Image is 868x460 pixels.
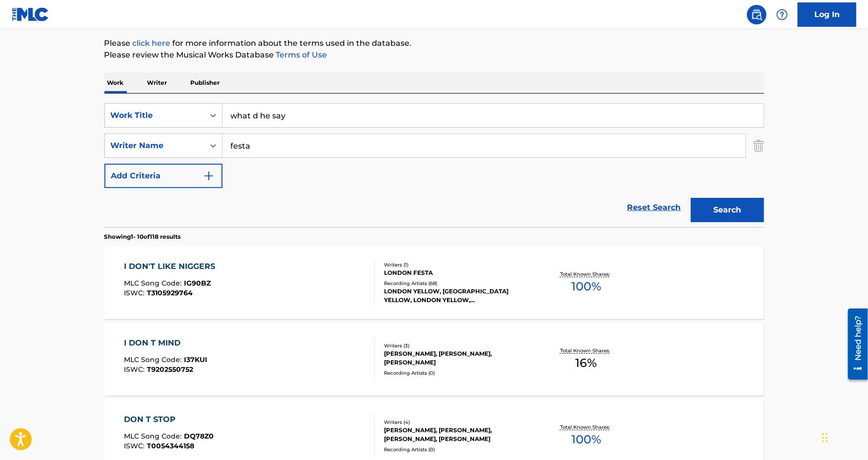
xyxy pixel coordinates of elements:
div: Writers ( 4 ) [384,419,531,426]
span: ISWC : [124,365,147,374]
span: 100 % [571,278,601,295]
span: 100 % [571,431,601,448]
span: DQ78Z0 [184,432,214,441]
div: Writers ( 1 ) [384,261,531,268]
a: I DON T MINDMLC Song Code:I37KUIISWC:T9202550752Writers (3)[PERSON_NAME], [PERSON_NAME], [PERSON_... [104,323,764,396]
span: ISWC : [124,288,147,297]
a: Reset Search [623,197,686,218]
span: T3105929764 [147,288,193,297]
img: MLC Logo [12,7,49,21]
a: Terms of Use [274,50,327,59]
span: MLC Song Code : [124,355,184,364]
div: Recording Artists ( 68 ) [384,280,531,287]
div: Drag [822,423,828,452]
img: help [776,9,788,20]
form: Search Form [104,103,764,227]
a: I DON'T LIKE NIGGERSMLC Song Code:IG90BZISWC:T3105929764Writers (1)LONDON FESTARecording Artists ... [104,246,764,319]
p: Total Known Shares: [560,347,612,354]
iframe: Resource Center [841,305,868,383]
span: MLC Song Code : [124,279,184,287]
span: IG90BZ [184,279,211,287]
div: Writer Name [111,140,199,152]
div: I DON T MIND [124,337,207,349]
a: Log In [798,2,856,27]
p: Total Known Shares: [560,270,612,278]
div: [PERSON_NAME], [PERSON_NAME], [PERSON_NAME] [384,349,531,367]
button: Search [691,198,764,222]
div: Recording Artists ( 0 ) [384,446,531,453]
div: Recording Artists ( 0 ) [384,369,531,377]
img: search [751,9,763,20]
span: T0054344158 [147,441,194,450]
a: Public Search [747,5,767,24]
p: Work [104,73,127,93]
iframe: Chat Widget [819,413,868,460]
img: 9d2ae6d4665cec9f34b9.svg [203,170,215,182]
button: Add Criteria [104,164,222,188]
div: LONDON FESTA [384,268,531,277]
a: click here [133,38,171,48]
div: Writers ( 3 ) [384,342,531,349]
span: MLC Song Code : [124,432,184,441]
span: ISWC : [124,441,147,450]
p: Writer [144,73,170,93]
div: DON T STOP [124,414,214,425]
div: [PERSON_NAME], [PERSON_NAME], [PERSON_NAME], [PERSON_NAME] [384,426,531,443]
img: Delete Criterion [753,134,764,158]
div: Work Title [111,110,199,121]
p: Publisher [188,73,223,93]
span: I37KUI [184,355,207,364]
span: T9202550752 [147,365,193,374]
div: I DON'T LIKE NIGGERS [124,261,220,272]
p: Please for more information about the terms used in the database. [104,38,764,49]
p: Please review the Musical Works Database [104,49,764,61]
div: Help [772,5,792,24]
p: Total Known Shares: [560,423,612,431]
span: 16 % [575,354,597,372]
div: LONDON YELLOW, [GEOGRAPHIC_DATA] YELLOW, LONDON YELLOW, [GEOGRAPHIC_DATA] YELLOW, [GEOGRAPHIC_DAT... [384,287,531,305]
p: Showing 1 - 10 of 118 results [104,232,181,241]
